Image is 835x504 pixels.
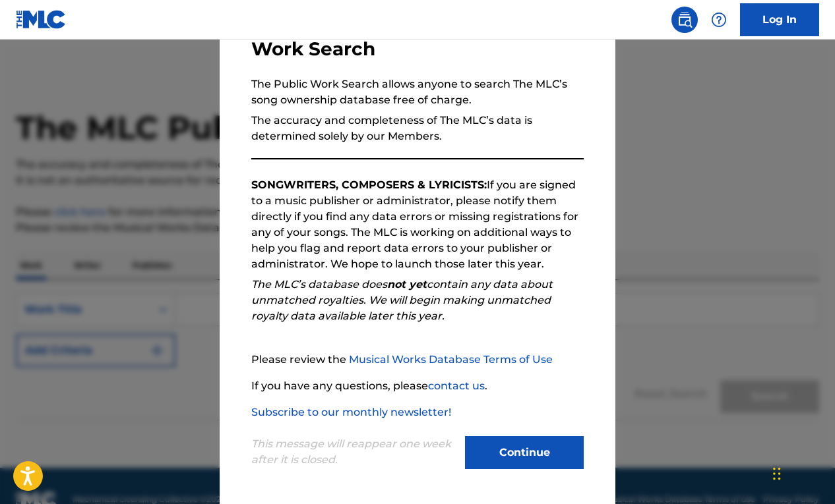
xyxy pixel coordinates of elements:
strong: SONGWRITERS, COMPOSERS & LYRICISTS: [251,179,487,191]
strong: not yet [387,278,427,291]
iframe: Chat Widget [769,441,835,504]
p: The Public Work Search allows anyone to search The MLC’s song ownership database free of charge. [251,76,584,108]
a: Subscribe to our monthly newsletter! [251,406,451,418]
p: If you are signed to a music publisher or administrator, please notify them directly if you find ... [251,177,584,272]
p: Please review the [251,352,584,368]
img: MLC Logo [16,10,67,29]
p: This message will reappear one week after it is closed. [251,436,457,468]
div: Drag [773,454,781,493]
div: Help [706,7,732,33]
button: Continue [465,436,584,469]
img: search [677,12,693,28]
em: The MLC’s database does contain any data about unmatched royalties. We will begin making unmatche... [251,278,553,322]
a: contact us [428,379,485,392]
a: Musical Works Database Terms of Use [349,353,553,366]
p: If you have any questions, please . [251,378,584,394]
img: help [711,12,727,28]
a: Public Search [671,7,698,33]
a: Log In [740,3,819,36]
p: The accuracy and completeness of The MLC’s data is determined solely by our Members. [251,113,584,144]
